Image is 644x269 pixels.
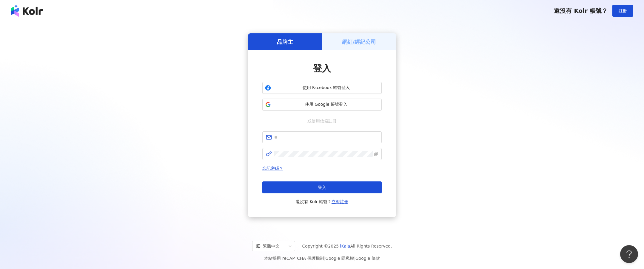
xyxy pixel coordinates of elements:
[302,242,392,250] span: Copyright © 2025 All Rights Reserved.
[296,198,348,205] span: 還沒有 Kolr 帳號？
[374,152,378,156] span: eye-invisible
[256,241,286,251] div: 繁體中文
[262,181,382,193] button: 登入
[620,245,638,263] iframe: Help Scout Beacon - Open
[619,8,627,13] span: 註冊
[264,255,380,262] span: 本站採用 reCAPTCHA 保護機制
[262,99,382,111] button: 使用 Google 帳號登入
[277,38,293,46] h5: 品牌主
[262,166,283,171] a: 忘記密碼？
[273,102,379,108] span: 使用 Google 帳號登入
[332,199,348,204] a: 立即註冊
[11,5,43,17] img: logo
[612,5,633,17] button: 註冊
[324,256,326,261] span: |
[262,82,382,94] button: 使用 Facebook 帳號登入
[325,256,354,261] a: Google 隱私權
[313,63,331,74] span: 登入
[340,244,350,248] a: iKala
[303,118,341,124] span: 或使用信箱註冊
[354,256,355,261] span: |
[355,256,380,261] a: Google 條款
[342,38,376,46] h5: 網紅/經紀公司
[554,7,608,14] span: 還沒有 Kolr 帳號？
[273,85,379,91] span: 使用 Facebook 帳號登入
[318,185,326,190] span: 登入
